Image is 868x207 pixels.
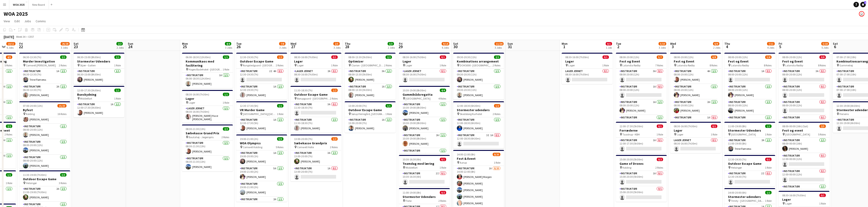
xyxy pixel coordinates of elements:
[724,84,775,100] app-card-role: Instruktør1/108:00-20:00 (12h)[PERSON_NAME]
[836,55,856,59] span: 07:00-17:00 (10h)
[36,19,46,23] span: Comms
[657,125,663,128] span: 0/1
[406,97,430,100] span: [GEOGRAPHIC_DATA]
[236,53,287,100] app-job-card: 12:30-19:30 (7h)1/2Outdoor Escape Game Rungstedgaard - [GEOGRAPHIC_DATA]2 RolesInstruktør2I4A0/11...
[724,53,775,120] app-job-card: 08:00-20:00 (12h)5/8Fest og Event Lalandia Rødby8 RolesInstruktør1A0/108:00-20:00 (12h) Instruktø...
[616,128,667,132] h3: Forræderne
[616,122,667,153] div: 12:00-17:30 (5h30m)0/1Forræderne Taastrup - KBH1 RoleInstruktør1A0/112:00-17:30 (5h30m)
[290,69,341,84] app-card-role: Lager Jernet2A0/108:30-16:00 (7h30m)
[290,59,341,63] h3: Lager
[351,112,385,116] span: Sørup Herregård, [GEOGRAPHIC_DATA]
[731,64,749,67] span: Lalandia Rødby
[779,59,829,63] h3: Fest og Event
[728,55,748,59] span: 08:00-20:00 (12h)
[493,112,500,116] span: 2 Roles
[348,55,372,59] span: 08:00-13:30 (5h30m)
[616,138,667,153] app-card-role: Instruktør1A0/112:00-17:30 (5h30m)
[674,55,693,59] span: 08:00-20:00 (12h)
[657,158,663,161] span: 0/2
[565,55,589,59] span: 08:30-16:00 (7h30m)
[731,133,756,136] span: [GEOGRAPHIC_DATA]
[453,157,504,161] h3: Fest & Event
[182,73,233,88] app-card-role: Instruktør1A1/106:00-18:30 (12h30m)[PERSON_NAME]
[616,69,667,84] app-card-role: Instruktør3A0/108:00-20:00 (12h)
[724,162,775,166] h3: Outdoor Escape Game
[620,158,643,161] span: 15:00-20:30 (5h30m)
[236,101,287,133] app-job-card: 12:30-17:30 (5h)1/1VR Murder Game [GEOGRAPHIC_DATA]/[GEOGRAPHIC_DATA]1 RoleInstruktør1A1/112:30-1...
[711,133,717,136] span: 1 Role
[221,135,229,139] span: 2 Roles
[836,104,860,107] span: 12:30-19:00 (6h30m)
[345,53,396,100] app-job-card: 08:00-13:30 (5h30m)2/2Optimizer Clarion - [GEOGRAPHIC_DATA]2 RolesInstruktør3A1/108:00-13:30 (5h3...
[453,133,504,148] app-card-role: Instruktør3I1A0/112:00-18:30 (6h30m)
[57,112,66,116] span: 16 Roles
[240,55,258,59] span: 12:30-19:30 (7h)
[438,97,446,100] span: 4 Roles
[457,153,475,156] span: 14:00-22:00 (8h)
[77,55,101,59] span: 06:30-15:00 (8h30m)
[440,55,446,59] span: 0/1
[724,59,775,63] h3: Fest og Event
[182,90,233,123] app-job-card: 08:30-16:00 (7h30m)1/1Lager Lager1 RoleLager Jernet1/108:30-16:00 (7h30m)[PERSON_NAME] Have [PERS...
[765,158,772,161] span: 0/1
[74,86,124,117] app-job-card: 12:00-17:30 (5h30m)1/1Bueskydning Middelfart1 RoleInstruktør1A1/112:00-17:30 (5h30m)[PERSON_NAME]
[277,55,283,59] span: 1/2
[399,162,450,166] h3: Teamdag med læring
[182,59,233,67] h3: Kommunikaos med facilitering
[74,92,124,97] h3: Bueskydning
[457,55,477,59] span: 09:30-20:30 (11h)
[294,89,312,92] span: 11:30-18:30 (7h)
[290,117,341,133] app-card-role: Instruktør1/111:30-18:30 (7h)[PERSON_NAME]
[6,125,12,128] span: 2/2
[779,84,829,100] app-card-role: Instruktør0/108:00-20:00 (12h)
[616,100,667,115] app-card-role: Instruktør1A1/108:00-20:00 (12h)[PERSON_NAME]
[399,59,450,63] h3: Lager
[236,84,287,100] app-card-role: Instruktør1A1/112:30-19:30 (7h)[PERSON_NAME]
[345,101,396,133] app-job-card: 13:00-20:00 (7h)1/1Outdoor Escape Game Sørup Herregård, [GEOGRAPHIC_DATA]1 RoleInstruktør1A1/113:...
[779,53,829,120] app-job-card: 08:00-20:00 (12h)0/8Fest og Event Lalandia Rødby8 RolesInstruktør3A0/108:00-20:00 (12h) Instruktø...
[290,53,341,84] app-job-card: 08:30-16:00 (7h30m)0/1Lager Lager1 RoleLager Jernet2A0/108:30-16:00 (7h30m)
[616,155,667,202] app-job-card: 15:00-20:30 (5h30m)0/2Game of Drones Kolding2 RolesInstruktør1A0/115:00-20:30 (5h30m) Instruktør0...
[677,133,683,136] span: Lager
[562,53,612,84] app-job-card: 08:30-16:00 (7h30m)0/1Lager Lager1 RoleLager Jernet0/108:30-16:00 (7h30m)
[460,161,467,164] span: Aarup
[182,140,233,156] app-card-role: Instruktør1/108:30-21:30 (13h)[PERSON_NAME]
[236,59,287,63] h3: Outdoor Escape Game
[602,64,609,67] span: 1 Role
[2,18,12,24] a: View
[19,101,70,169] div: 07:00-20:00 (13h)21/23Byfest Kolding16 Roles[PERSON_NAME]Instruktør1/108:00-20:00 (12h)[PERSON_NA...
[223,93,229,96] span: 1/1
[223,127,229,131] span: 2/2
[182,131,233,135] h3: Sæbekasse Grand Prix
[399,155,450,186] div: 10:30-16:30 (6h)0/1Teamdag med læring Middelfart1 RoleInstruktør2I0/110:30-16:30 (6h)
[290,141,341,145] h3: Sæbekasse Grandprix
[236,150,287,166] app-card-role: Instruktør1A1/119:00-20:00 (1h)[PERSON_NAME]
[182,53,233,88] app-job-card: 06:00-18:30 (12h30m)1/1Kommunikaos med facilitering Hages Badehotel - [GEOGRAPHIC_DATA]1 RoleInst...
[779,122,829,189] app-job-card: 08:00-00:00 (16h) (Sat)2/5Fest og event [GEOGRAPHIC_DATA]5 RolesInstruktør1/108:00-00:00 (16h)[PE...
[276,64,283,67] span: 2 Roles
[290,135,341,181] app-job-card: 13:00-20:00 (7h)1/2Sæbekasse Grandprix Comwell Holte2 RolesInstruktør3A1/113:00-20:00 (7h)[PERSON...
[19,139,70,155] app-card-role: Instruktør1/108:00-20:00 (12h)[PERSON_NAME]
[399,86,450,153] app-job-card: 10:30-19:00 (8h30m)4/4Gummibådsregatta [GEOGRAPHIC_DATA]4 RolesInstruktør1/110:30-19:00 (8h30m)[P...
[453,53,504,100] app-job-card: 09:30-20:30 (11h)2/2Kombinations arrangement DOK5000 - [GEOGRAPHIC_DATA]2 RolesInstruktør1/109:30...
[819,125,826,128] span: 2/5
[677,64,695,67] span: Lalandia Rødby
[114,64,121,67] span: 1 Role
[240,137,258,141] span: 19:00-21:00 (2h)
[223,55,229,59] span: 1/1
[670,122,721,153] div: 08:30-16:00 (7h30m)0/1Lager Lager1 RoleLager Jernet0/108:30-16:00 (7h30m)
[453,101,504,148] app-job-card: 12:00-18:30 (6h30m)1/2Stormester udendørs Skodsborg Kurhotel2 RolesInstruktør1/112:00-18:30 (6h30...
[453,117,504,133] app-card-role: Instruktør1/112:00-18:30 (6h30m)[PERSON_NAME]
[562,69,612,84] app-card-role: Lager Jernet0/108:30-16:00 (7h30m)
[765,55,772,59] span: 5/8
[384,64,392,67] span: 2 Roles
[602,55,609,59] span: 0/1
[440,158,446,161] span: 0/1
